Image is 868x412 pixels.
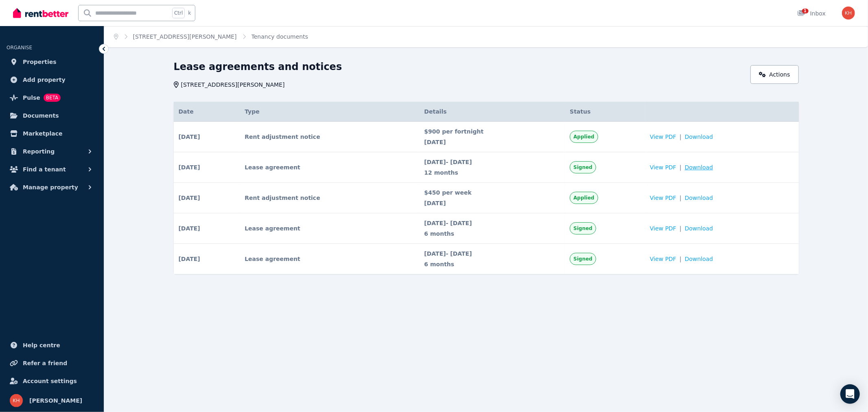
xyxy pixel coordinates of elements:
span: Signed [573,164,593,171]
span: k [188,10,191,16]
span: Account settings [23,376,77,386]
a: Account settings [7,373,97,389]
span: [DATE] - [DATE] [424,250,560,258]
span: Download [685,255,713,263]
a: Documents [7,107,97,124]
button: Manage property [7,179,97,195]
a: Properties [7,54,97,70]
span: Signed [573,225,593,232]
th: Date [174,102,240,122]
span: Help centre [23,340,60,350]
span: [DATE] [179,133,200,141]
span: | [680,224,682,232]
span: [DATE] [179,224,200,232]
span: | [680,255,682,263]
span: View PDF [650,194,676,202]
td: Rent adjustment notice [240,183,419,213]
th: Type [240,102,419,122]
span: Download [685,224,713,232]
a: Marketplace [7,125,97,142]
span: 6 months [424,260,560,268]
span: [DATE] [424,199,560,207]
h1: Lease agreements and notices [174,60,342,73]
span: Download [685,133,713,141]
span: ORGANISE [7,45,32,50]
span: [DATE] [179,194,200,202]
button: Find a tenant [7,161,97,178]
a: Add property [7,72,97,88]
span: Add property [23,75,66,85]
span: $450 per week [424,188,560,197]
span: | [680,194,682,202]
span: [DATE] [424,138,560,146]
a: PulseBETA [7,90,97,106]
nav: Breadcrumb [104,26,318,47]
span: 12 months [424,169,560,177]
span: View PDF [650,255,676,263]
span: [DATE] [179,163,200,171]
span: Signed [573,256,593,262]
span: View PDF [650,224,676,232]
img: Kirsty Hill [10,394,23,407]
td: Lease agreement [240,213,419,244]
a: Help centre [7,337,97,353]
button: Reporting [7,143,97,160]
img: RentBetter [13,7,68,19]
span: Pulse [23,93,40,103]
span: [DATE] - [DATE] [424,158,560,166]
td: Rent adjustment notice [240,122,419,152]
td: Lease agreement [240,244,419,274]
span: | [680,133,682,141]
span: Refer a friend [23,358,67,368]
span: Ctrl [172,8,185,18]
span: Download [685,194,713,202]
span: View PDF [650,163,676,171]
span: [DATE] [179,255,200,263]
span: 1 [802,9,809,13]
span: Find a tenant [23,164,66,174]
span: 6 months [424,230,560,238]
span: Applied [573,195,594,201]
a: Actions [750,65,799,84]
span: BETA [44,94,61,102]
span: View PDF [650,133,676,141]
th: Details [420,102,565,122]
span: Tenancy documents [251,33,308,41]
td: Lease agreement [240,152,419,183]
span: Applied [573,134,594,140]
span: $900 per fortnight [424,127,560,136]
span: Manage property [23,182,78,192]
a: [STREET_ADDRESS][PERSON_NAME] [133,33,237,40]
span: Download [685,163,713,171]
span: Properties [23,57,57,67]
div: Inbox [797,9,826,18]
img: Kirsty Hill [842,7,855,20]
span: [PERSON_NAME] [29,396,82,405]
span: [DATE] - [DATE] [424,219,560,227]
th: Status [565,102,645,122]
div: Open Intercom Messenger [840,384,860,404]
span: [STREET_ADDRESS][PERSON_NAME] [181,81,285,89]
span: Documents [23,111,59,121]
span: | [680,163,682,171]
a: Refer a friend [7,355,97,371]
span: Marketplace [23,129,62,138]
span: Reporting [23,147,55,156]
